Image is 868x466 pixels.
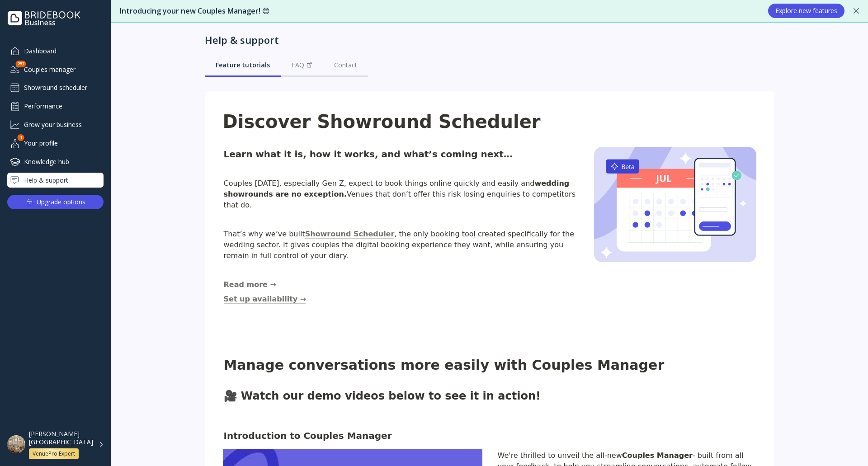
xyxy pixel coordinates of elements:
[7,62,104,77] a: Couples manager257
[7,136,104,151] div: Your profile
[224,149,513,160] span: Learn what it is, how it works, and what’s coming next…
[594,147,756,262] img: notion image
[33,450,75,457] div: VenuePro Expert
[205,33,279,46] div: Help & support
[16,61,26,67] div: 257
[7,435,25,453] img: dpr=1,fit=cover,g=face,w=48,h=48
[292,61,312,70] div: FAQ
[224,390,541,402] span: 🎥 Watch our demo videos below to see it in action!
[7,80,104,95] a: Showround scheduler
[7,154,104,169] a: Knowledge hub
[775,7,837,14] div: Explore new features
[205,53,281,77] a: Feature tutorials
[7,43,104,58] a: Dashboard
[37,196,85,208] div: Upgrade options
[223,227,580,263] div: That’s why we’ve built , the only booking tool created specifically for the wedding sector. It gi...
[7,195,104,209] button: Upgrade options
[223,111,541,132] b: Discover Showround Scheduler
[7,117,104,132] a: Grow your business
[305,230,395,239] a: Showround Scheduler
[224,430,392,441] b: Introduction to Couples Manager
[768,4,844,18] button: Explore new features
[224,357,665,373] span: Manage conversations more easily with Couples Manager
[223,177,580,212] div: Couples [DATE], especially Gen Z, expect to book things online quickly and easily and Venues that...
[7,99,104,113] a: Performance
[224,280,276,289] a: Read more →
[216,61,270,70] div: Feature tutorials
[823,423,868,466] iframe: Chat Widget
[281,53,323,77] a: FAQ
[622,451,693,460] b: Couples Manager
[334,61,357,70] div: Contact
[7,136,104,151] a: Your profile1
[18,134,24,141] div: 1
[323,53,368,77] a: Contact
[7,173,104,188] a: Help & support
[224,295,307,304] a: Set up availability →
[120,6,759,16] div: Introducing your new Couples Manager! 😍
[29,430,93,446] div: [PERSON_NAME][GEOGRAPHIC_DATA]
[7,62,104,77] div: Couples manager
